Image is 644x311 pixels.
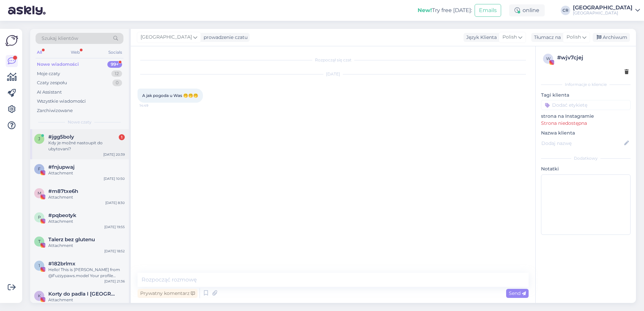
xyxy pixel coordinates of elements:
div: [GEOGRAPHIC_DATA] [573,10,633,16]
span: f [38,166,41,171]
span: Szukaj klientów [42,35,78,42]
span: #m87txe6h [48,188,78,194]
input: Dodaj nazwę [541,140,623,147]
span: w [546,56,550,61]
span: 14:49 [140,103,165,108]
input: Dodać etykietę [541,100,631,110]
div: [DATE] 18:52 [104,249,125,254]
div: Attachment [48,297,125,303]
div: [DATE] 20:39 [103,152,125,157]
div: Dodatkowy [541,155,631,161]
span: j [38,136,40,141]
div: Attachment [48,218,125,224]
span: T [38,239,41,244]
div: Wszystkie wiadomości [37,98,86,105]
span: p [38,215,41,220]
div: Socials [107,48,123,57]
p: Nazwa klienta [541,129,631,137]
span: Polish [567,34,581,41]
span: Korty do padla I Szczecin [48,291,118,297]
div: # wjv7cjej [557,54,629,62]
span: A jak pogoda u Was 🤭🤭🤭 [142,93,198,98]
p: strona na Instagramie [541,113,631,120]
span: [GEOGRAPHIC_DATA] [141,34,192,41]
span: K [38,293,41,298]
div: Prywatny komentarz [138,289,198,298]
div: Attachment [48,243,125,249]
div: 99+ [107,61,122,68]
div: Nowe wiadomości [37,61,79,68]
div: Attachment [48,170,125,176]
b: New! [418,7,432,13]
a: [GEOGRAPHIC_DATA][GEOGRAPHIC_DATA] [573,5,640,16]
button: Emails [475,4,501,17]
span: #182brlmx [48,261,75,267]
div: CR [561,6,570,15]
div: Czaty zespołu [37,80,67,86]
span: Send [509,290,526,296]
div: Tłumacz na [531,34,561,41]
div: online [509,4,545,16]
div: AI Assistant [37,89,62,96]
span: #pqbeotyk [48,212,76,218]
div: Język Klienta [464,34,497,41]
span: #fnjupwaj [48,164,74,170]
div: Zarchiwizowane [37,107,73,114]
div: All [36,48,43,57]
div: Attachment [48,194,125,200]
span: Talerz bez glutenu [48,237,95,243]
div: Web [69,48,81,57]
div: Archiwum [593,33,630,42]
div: Kdy je možné nastoupit do ubytovani? [48,140,125,152]
div: [DATE] 10:50 [104,176,125,181]
div: [GEOGRAPHIC_DATA] [573,5,633,10]
span: Nowe czaty [68,119,92,125]
div: 0 [112,80,122,86]
span: Polish [502,34,517,41]
div: [DATE] 8:30 [105,200,125,205]
p: Tagi klienta [541,92,631,99]
div: Informacje o kliencie [541,82,631,88]
div: [DATE] [138,71,529,77]
span: m [38,191,41,196]
div: Rozpoczął się czat [138,57,529,63]
p: Strona niedostępna [541,120,631,127]
div: [DATE] 21:36 [104,279,125,284]
div: 1 [119,134,125,140]
div: prowadzenie czatu [201,34,248,41]
div: Moje czaty [37,70,60,77]
div: [DATE] 19:55 [104,224,125,229]
p: Notatki [541,165,631,172]
div: Hello! This is [PERSON_NAME] from @Fuzzypaws.model Your profile caught our eye We are a world Fam... [48,267,125,279]
span: #jgg5boly [48,134,74,140]
div: 12 [111,70,122,77]
img: Askly Logo [5,34,18,47]
span: 1 [39,263,40,268]
div: Try free [DATE]: [418,6,472,14]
